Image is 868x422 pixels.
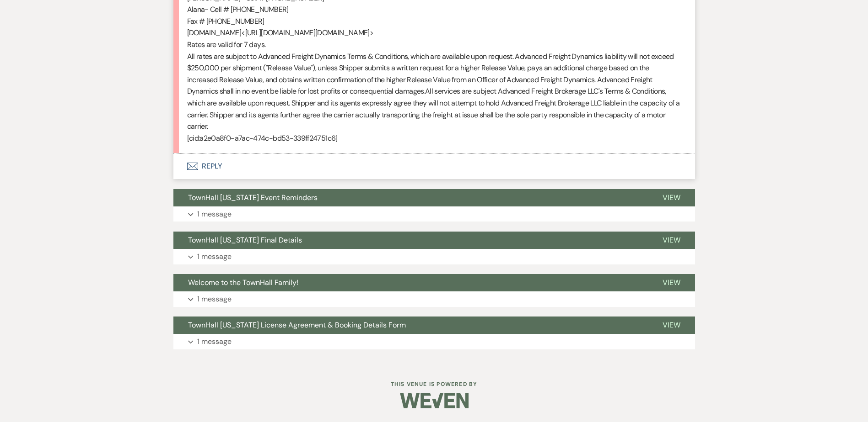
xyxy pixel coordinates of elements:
span: Welcome to the TownHall Family! [188,278,298,287]
span: TownHall [US_STATE] Final Details [188,235,302,245]
button: TownHall [US_STATE] Event Reminders [173,189,648,206]
span: View [663,278,680,287]
p: 1 message [197,208,232,220]
button: Welcome to the TownHall Family! [173,274,648,291]
span: TownHall [US_STATE] License Agreement & Booking Details Form [188,320,406,330]
button: 1 message [173,249,695,264]
button: View [648,316,695,334]
button: View [648,274,695,291]
span: View [663,235,680,245]
p: 1 message [197,251,232,263]
button: 1 message [173,206,695,222]
span: View [663,193,680,202]
button: View [648,232,695,249]
button: TownHall [US_STATE] Final Details [173,232,648,249]
button: 1 message [173,334,695,349]
img: Weven Logo [400,385,469,417]
button: TownHall [US_STATE] License Agreement & Booking Details Form [173,316,648,334]
button: View [648,189,695,206]
p: 1 message [197,336,232,348]
p: 1 message [197,293,232,305]
span: View [663,320,680,330]
span: TownHall [US_STATE] Event Reminders [188,193,318,202]
button: Reply [173,153,695,179]
button: 1 message [173,291,695,307]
